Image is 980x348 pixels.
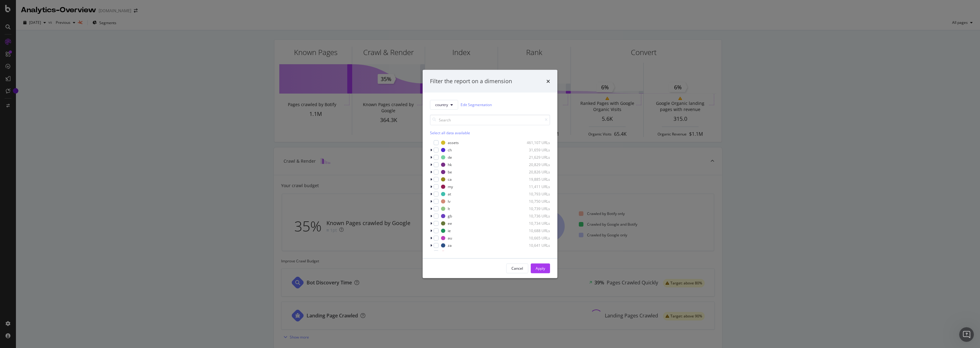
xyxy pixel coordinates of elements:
[423,70,557,278] div: modal
[520,221,550,226] div: 10,734 URLs
[448,243,452,248] div: za
[520,140,550,145] div: 461,107 URLs
[448,221,452,226] div: ee
[430,130,550,135] div: Select all data available
[520,177,550,182] div: 19,885 URLs
[448,184,453,189] div: my
[520,213,550,219] div: 10,736 URLs
[520,206,550,211] div: 10,739 URLs
[430,100,458,109] button: country
[520,147,550,153] div: 31,659 URLs
[959,327,974,342] iframe: Intercom live chat
[448,206,450,211] div: lt
[520,191,550,197] div: 10,793 URLs
[448,162,452,167] div: hk
[448,191,451,197] div: at
[506,263,528,273] button: Cancel
[448,140,459,145] div: assets
[546,77,550,85] div: times
[448,235,452,241] div: au
[520,184,550,189] div: 11,411 URLs
[511,266,523,271] div: Cancel
[520,228,550,233] div: 10,688 URLs
[448,228,451,233] div: ie
[448,169,452,175] div: be
[448,177,452,182] div: ca
[461,102,492,108] a: Edit Segmentation
[520,162,550,167] div: 20,829 URLs
[435,102,448,107] span: country
[520,169,550,175] div: 20,826 URLs
[520,250,550,255] div: 10,613 URLs
[520,235,550,241] div: 10,665 URLs
[520,155,550,160] div: 21,629 URLs
[520,243,550,248] div: 10,641 URLs
[531,263,550,273] button: Apply
[448,199,450,204] div: lv
[430,114,550,125] input: Search
[448,250,450,255] div: il
[448,213,452,219] div: gb
[536,266,545,271] div: Apply
[430,77,512,85] div: Filter the report on a dimension
[520,199,550,204] div: 10,750 URLs
[448,155,452,160] div: de
[448,147,452,153] div: ch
